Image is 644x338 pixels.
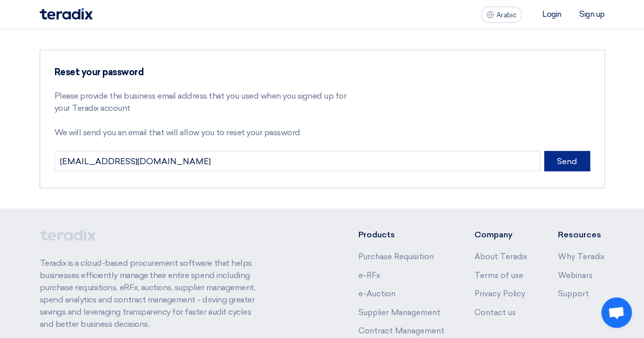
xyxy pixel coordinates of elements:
font: Login [542,10,562,19]
a: e-Auction [358,289,395,298]
font: We will send you an email that will allow you to reset your password [54,128,300,137]
a: Privacy Policy [474,289,525,298]
font: Please provide the business email address that you used when you signed up for your Teradix account [54,91,347,113]
a: About Teradix [474,252,527,261]
a: Terms of use [474,271,523,280]
button: Arabic [481,7,522,23]
a: Why Teradix [558,252,605,261]
font: Company [474,230,513,239]
font: Products [358,230,395,239]
font: Resources [558,230,601,239]
a: Support [558,289,589,298]
input: Enter your business email... [54,151,540,171]
font: Reset your password [54,67,144,78]
font: Arabic [496,11,517,19]
font: Sign up [579,10,605,19]
a: e-RFx [358,271,380,280]
a: Purchase Requisition [358,252,433,261]
font: Send [557,157,577,166]
img: Teradix logo [40,8,93,20]
a: Contact us [474,308,516,317]
button: Send [544,151,590,171]
font: Teradix is a cloud-based procurement software that helps businesses efficiently manage their enti... [40,258,256,329]
a: Open chat [601,297,632,328]
a: Contract Management [358,326,444,335]
a: Webinars [558,271,593,280]
a: Supplier Management [358,308,440,317]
